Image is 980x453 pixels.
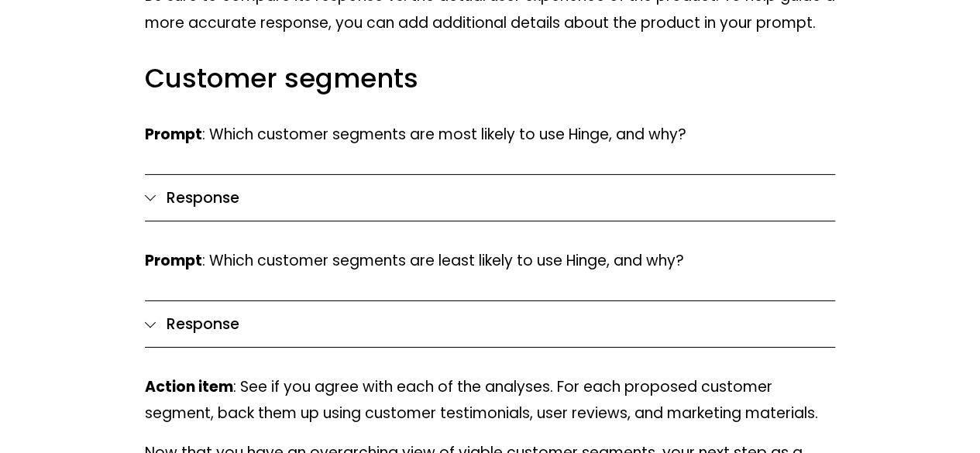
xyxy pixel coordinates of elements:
button: Response [145,175,836,221]
p: : Which customer segments are most likely to use Hinge, and why? [145,122,836,148]
strong: Action item [145,376,233,397]
h3: Customer segments [145,61,836,97]
strong: Prompt [145,250,202,271]
button: Response [145,301,836,347]
span: Response [156,313,836,335]
p: : See if you agree with each of the analyses. For each proposed customer segment, back them up us... [145,374,836,427]
p: : Which customer segments are least likely to use Hinge, and why? [145,248,836,274]
strong: Prompt [145,124,202,145]
span: Response [156,187,836,209]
